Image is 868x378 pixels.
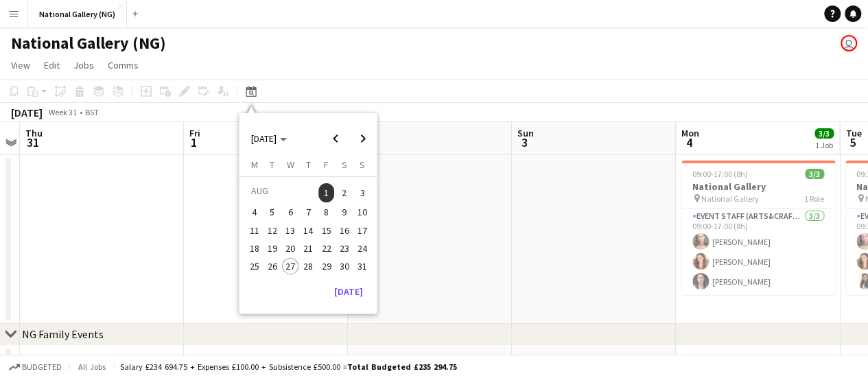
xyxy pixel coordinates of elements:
[264,222,281,239] span: 12
[68,56,99,74] a: Jobs
[282,240,298,257] span: 20
[306,158,311,171] span: T
[679,134,699,150] span: 4
[281,203,299,221] button: 06-08-2025
[349,125,377,152] button: Next month
[354,183,371,202] span: 3
[245,239,263,257] button: 18-08-2025
[263,203,281,221] button: 05-08-2025
[22,362,62,372] span: Budgeted
[264,258,281,274] span: 26
[354,258,371,274] span: 31
[517,127,534,139] span: Sun
[38,56,65,74] a: Edit
[353,182,371,203] button: 03-08-2025
[841,35,857,51] app-user-avatar: Bala McAlinn
[246,258,263,274] span: 25
[843,134,861,150] span: 5
[299,257,317,275] button: 28-08-2025
[189,127,200,139] span: Fri
[73,59,94,71] span: Jobs
[353,222,371,239] button: 17-08-2025
[7,359,64,375] button: Budgeted
[336,183,353,202] span: 2
[329,281,368,303] button: [DATE]
[28,1,127,27] button: National Gallery (NG)
[845,127,861,139] span: Tue
[804,193,824,204] span: 1 Role
[263,257,281,275] button: 26-08-2025
[318,240,335,257] span: 22
[282,222,298,239] span: 13
[336,239,353,257] button: 23-08-2025
[300,258,316,274] span: 28
[251,132,277,145] span: [DATE]
[324,158,329,171] span: F
[282,258,298,274] span: 27
[681,127,699,139] span: Mon
[299,239,317,257] button: 21-08-2025
[300,204,316,221] span: 7
[85,107,99,117] div: BST
[336,257,353,275] button: 30-08-2025
[102,56,144,74] a: Comms
[287,158,294,171] span: W
[360,158,365,171] span: S
[246,240,263,257] span: 18
[11,59,30,71] span: View
[354,240,371,257] span: 24
[299,222,317,239] button: 14-08-2025
[281,257,299,275] button: 27-08-2025
[336,222,353,239] button: 16-08-2025
[281,222,299,239] button: 13-08-2025
[681,180,835,193] h3: National Gallery
[354,222,371,239] span: 17
[264,204,281,221] span: 5
[701,193,759,204] span: National Gallery
[23,134,43,150] span: 31
[317,182,335,203] button: 01-08-2025
[263,239,281,257] button: 19-08-2025
[108,59,139,71] span: Comms
[281,239,299,257] button: 20-08-2025
[681,161,835,295] app-job-card: 09:00-17:00 (8h)3/3National Gallery National Gallery1 RoleEvent Staff (Arts&Crafts)3/309:00-17:00...
[681,209,835,295] app-card-role: Event Staff (Arts&Crafts)3/309:00-17:00 (8h)[PERSON_NAME][PERSON_NAME][PERSON_NAME]
[120,362,457,372] div: Salary £234 694.75 + Expenses £100.00 + Subsistence £500.00 =
[317,257,335,275] button: 29-08-2025
[299,203,317,221] button: 07-08-2025
[25,127,43,139] span: Thu
[5,56,36,74] a: View
[336,182,353,203] button: 02-08-2025
[300,240,316,257] span: 21
[322,125,349,152] button: Previous month
[815,140,833,150] div: 1 Job
[245,182,317,203] td: AUG
[250,158,257,171] span: M
[246,126,292,151] button: Choose month and year
[336,258,353,274] span: 30
[353,203,371,221] button: 10-08-2025
[245,203,263,221] button: 04-08-2025
[347,362,457,372] span: Total Budgeted £235 294.75
[354,204,371,221] span: 10
[11,106,43,119] div: [DATE]
[317,203,335,221] button: 08-08-2025
[44,59,60,71] span: Edit
[45,107,80,117] span: Week 31
[353,239,371,257] button: 24-08-2025
[317,239,335,257] button: 22-08-2025
[336,204,353,221] span: 9
[187,134,200,150] span: 1
[245,257,263,275] button: 25-08-2025
[515,134,534,150] span: 3
[318,183,335,202] span: 1
[300,222,316,239] span: 14
[692,169,748,179] span: 09:00-17:00 (8h)
[245,222,263,239] button: 11-08-2025
[814,128,834,139] span: 3/3
[318,222,335,239] span: 15
[270,158,274,171] span: T
[264,240,281,257] span: 19
[263,222,281,239] button: 12-08-2025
